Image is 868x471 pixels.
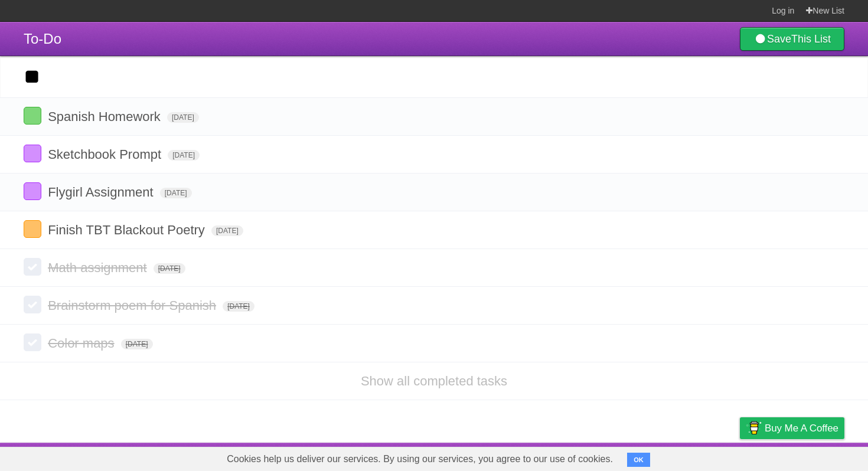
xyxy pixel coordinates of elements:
[223,301,254,312] span: [DATE]
[24,296,41,313] label: Done
[583,446,608,468] a: About
[48,109,164,124] span: Spanish Homework
[160,188,192,198] span: [DATE]
[791,33,831,45] b: This List
[211,225,243,236] span: [DATE]
[622,446,670,468] a: Developers
[740,417,844,439] a: Buy me a coffee
[627,453,650,467] button: OK
[48,185,156,199] span: Flygirl Assignment
[48,260,150,275] span: Math assignment
[740,27,844,51] a: SaveThis List
[765,418,838,439] span: Buy me a coffee
[24,182,41,200] label: Done
[684,446,710,468] a: Terms
[24,107,41,125] label: Done
[167,112,199,123] span: [DATE]
[168,150,200,161] span: [DATE]
[215,447,625,471] span: Cookies help us deliver our services. By using our services, you agree to our use of cookies.
[746,418,762,438] img: Buy me a coffee
[770,446,844,468] a: Suggest a feature
[24,220,41,238] label: Done
[361,374,507,388] a: Show all completed tasks
[121,339,153,349] span: [DATE]
[24,258,41,276] label: Done
[24,333,41,351] label: Done
[154,263,185,274] span: [DATE]
[48,336,117,351] span: Color maps
[48,298,219,313] span: Brainstorm poem for Spanish
[48,147,164,162] span: Sketchbook Prompt
[24,31,61,47] span: To-Do
[48,223,208,237] span: Finish TBT Blackout Poetry
[24,145,41,162] label: Done
[725,446,755,468] a: Privacy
